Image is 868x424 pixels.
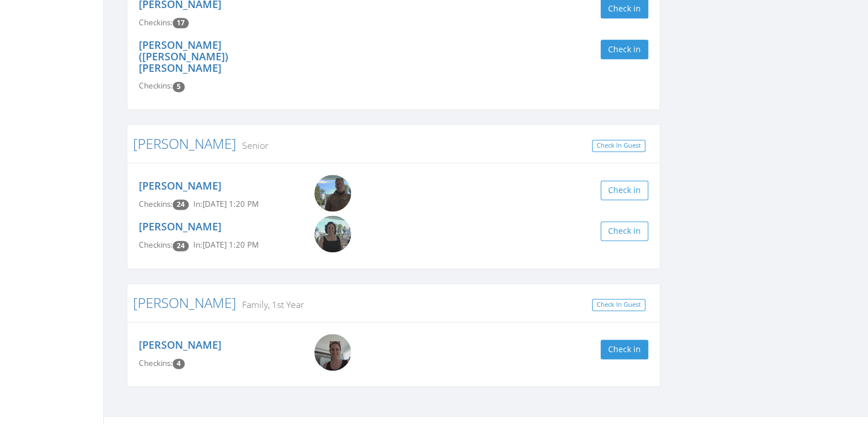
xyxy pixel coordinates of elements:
[173,82,185,92] span: Checkin count
[139,358,173,368] span: Checkins:
[139,17,173,28] span: Checkins:
[139,219,221,233] a: [PERSON_NAME]
[601,40,648,59] button: Check in
[601,180,648,200] button: Check in
[601,340,648,359] button: Check in
[592,299,645,311] a: Check In Guest
[139,338,221,352] a: [PERSON_NAME]
[601,221,648,241] button: Check in
[173,18,189,28] span: Checkin count
[139,240,173,250] span: Checkins:
[139,38,228,75] a: [PERSON_NAME] ([PERSON_NAME]) [PERSON_NAME]
[193,199,259,209] span: In: [DATE] 1:20 PM
[592,140,645,152] a: Check In Guest
[173,359,185,369] span: Checkin count
[314,215,351,252] img: Dawn_Treece-Smith.png
[133,293,236,312] a: [PERSON_NAME]
[139,80,173,91] span: Checkins:
[236,139,268,152] small: Senior
[314,175,351,211] img: David_Smith.png
[139,179,221,192] a: [PERSON_NAME]
[139,199,173,209] span: Checkins:
[314,334,351,371] img: Casey_Smith.png
[173,241,189,251] span: Checkin count
[193,240,259,250] span: In: [DATE] 1:20 PM
[236,298,304,311] small: Family, 1st Year
[133,134,236,153] a: [PERSON_NAME]
[173,199,189,210] span: Checkin count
